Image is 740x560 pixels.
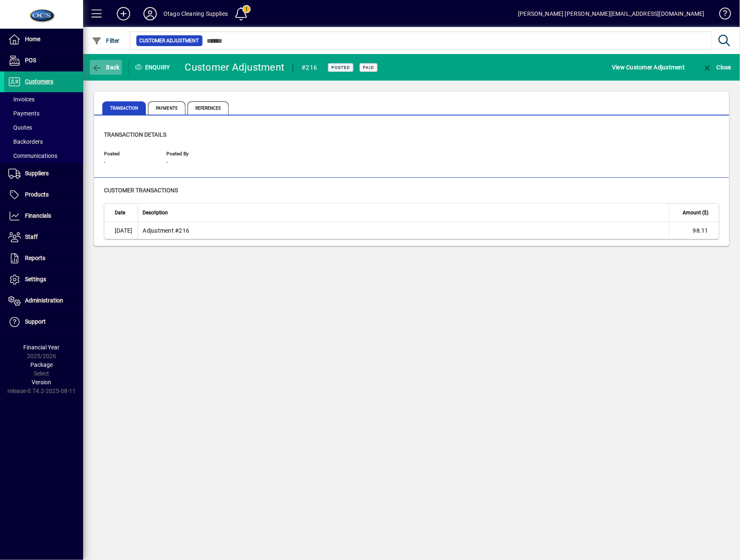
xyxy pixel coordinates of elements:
span: Date [115,208,125,217]
div: #216 [301,61,317,74]
a: Reports [4,248,83,269]
span: Staff [25,233,38,240]
span: Settings [25,276,46,282]
div: [PERSON_NAME] [PERSON_NAME][EMAIL_ADDRESS][DOMAIN_NAME] [518,7,705,20]
td: [DATE] [104,222,138,239]
a: Products [4,184,83,205]
span: Close [702,64,731,71]
a: POS [4,50,83,71]
div: Otago Cleaning Supplies [163,7,228,20]
span: Financial Year [24,344,60,351]
a: Invoices [4,92,83,106]
span: Support [25,318,46,325]
button: Filter [90,33,122,48]
td: Adjustment #216 [138,222,669,239]
span: Backorders [8,138,43,145]
div: Enquiry [129,61,179,74]
span: Reports [25,255,45,261]
span: Administration [25,297,63,304]
a: Administration [4,290,83,311]
span: Quotes [8,124,32,131]
a: Staff [4,227,83,248]
span: POS [25,57,36,64]
a: Payments [4,106,83,120]
span: Communications [8,152,57,159]
a: Financials [4,206,83,226]
a: Settings [4,269,83,290]
span: - [166,159,168,166]
span: Home [25,36,40,42]
span: customer transactions [104,187,178,194]
span: Amount ($) [683,208,708,217]
div: Customer Adjustment [185,61,285,74]
a: Quotes [4,120,83,135]
a: Home [4,29,83,50]
button: Back [90,60,122,75]
a: Communications [4,149,83,163]
app-page-header-button: Close enquiry [693,60,740,75]
span: Posted [104,151,154,157]
span: Payments [148,101,185,115]
span: Suppliers [25,170,49,177]
app-page-header-button: Back [83,60,129,75]
span: Posted [331,65,350,70]
span: Products [25,191,49,198]
button: Add [110,6,137,21]
span: Transaction [102,101,146,115]
span: Posted by [166,151,216,157]
a: Knowledge Base [713,2,730,29]
a: Support [4,312,83,332]
span: Description [143,208,168,217]
span: Customer Adjustment [140,37,199,45]
span: Paid [363,65,374,70]
td: 98.11 [669,222,719,239]
span: Filter [92,37,120,44]
button: Close [700,60,733,75]
span: Customers [25,78,53,85]
span: Invoices [8,96,35,103]
span: Package [30,361,53,368]
span: View Customer Adjustment [612,61,685,74]
button: Profile [137,6,163,21]
span: Transaction details [104,131,166,138]
span: References [187,101,229,115]
a: Backorders [4,135,83,149]
span: Financials [25,212,51,219]
span: Payments [8,110,39,117]
span: Back [92,64,120,71]
a: Suppliers [4,163,83,184]
span: - [104,159,106,166]
span: Version [32,379,52,386]
button: View Customer Adjustment [610,60,687,75]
